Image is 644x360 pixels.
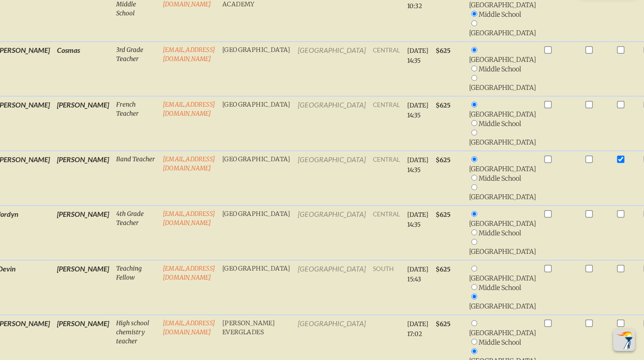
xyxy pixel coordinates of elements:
[369,206,404,260] td: central
[53,206,113,260] td: [PERSON_NAME]
[436,266,451,273] span: $625
[469,100,536,119] li: [GEOGRAPHIC_DATA]
[407,266,428,283] span: [DATE] 15:43
[436,47,451,55] span: $625
[407,102,428,119] span: [DATE] 14:35
[294,96,369,151] td: [GEOGRAPHIC_DATA]
[469,119,536,128] li: Middle School
[469,173,536,183] li: Middle School
[294,151,369,206] td: [GEOGRAPHIC_DATA]
[369,42,404,96] td: central
[219,42,294,96] td: [GEOGRAPHIC_DATA]
[469,74,536,92] li: [GEOGRAPHIC_DATA]
[113,42,159,96] td: 3rd Grade Teacher
[163,155,215,172] a: [EMAIL_ADDRESS][DOMAIN_NAME]
[469,128,536,147] li: [GEOGRAPHIC_DATA]
[407,47,428,65] span: [DATE] 14:35
[163,265,215,281] a: [EMAIL_ADDRESS][DOMAIN_NAME]
[469,238,536,256] li: [GEOGRAPHIC_DATA]
[113,96,159,151] td: French Teacher
[436,156,451,164] span: $625
[113,206,159,260] td: 4th Grade Teacher
[436,320,451,328] span: $625
[219,260,294,315] td: [GEOGRAPHIC_DATA]
[469,264,536,283] li: [GEOGRAPHIC_DATA]
[53,96,113,151] td: [PERSON_NAME]
[369,151,404,206] td: central
[469,46,536,64] li: [GEOGRAPHIC_DATA]
[163,46,215,63] a: [EMAIL_ADDRESS][DOMAIN_NAME]
[219,151,294,206] td: [GEOGRAPHIC_DATA]
[163,101,215,117] a: [EMAIL_ADDRESS][DOMAIN_NAME]
[469,319,536,337] li: [GEOGRAPHIC_DATA]
[113,151,159,206] td: Band Teacher
[613,329,635,351] button: Scroll Top
[294,260,369,315] td: [GEOGRAPHIC_DATA]
[469,283,536,292] li: Middle School
[219,96,294,151] td: [GEOGRAPHIC_DATA]
[615,331,633,349] img: To the top
[219,206,294,260] td: [GEOGRAPHIC_DATA]
[469,64,536,74] li: Middle School
[407,320,428,338] span: [DATE] 17:02
[407,156,428,174] span: [DATE] 14:35
[407,211,428,229] span: [DATE] 14:35
[113,260,159,315] td: Teaching Fellow
[469,19,536,37] li: [GEOGRAPHIC_DATA]
[436,102,451,109] span: $625
[436,211,451,219] span: $625
[469,155,536,173] li: [GEOGRAPHIC_DATA]
[469,337,536,347] li: Middle School
[469,228,536,238] li: Middle School
[53,260,113,315] td: [PERSON_NAME]
[369,260,404,315] td: south
[53,151,113,206] td: [PERSON_NAME]
[369,96,404,151] td: central
[469,210,536,228] li: [GEOGRAPHIC_DATA]
[294,42,369,96] td: [GEOGRAPHIC_DATA]
[294,206,369,260] td: [GEOGRAPHIC_DATA]
[469,183,536,201] li: [GEOGRAPHIC_DATA]
[163,210,215,227] a: [EMAIL_ADDRESS][DOMAIN_NAME]
[163,319,215,336] a: [EMAIL_ADDRESS][DOMAIN_NAME]
[469,292,536,311] li: [GEOGRAPHIC_DATA]
[53,42,113,96] td: Cosmas
[469,9,536,19] li: Middle School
